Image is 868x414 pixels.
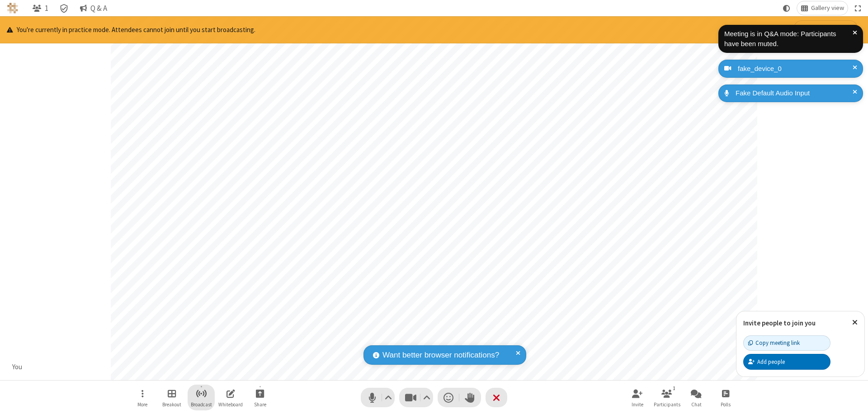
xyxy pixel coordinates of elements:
[217,385,244,410] button: Open shared whiteboard
[793,20,858,39] button: Start broadcasting
[624,385,651,410] button: Invite participants (⌘+Shift+I)
[721,402,731,407] span: Polls
[361,388,395,407] button: Mute (⌘+Shift+A)
[743,319,816,327] label: Invite people to join you
[421,388,433,407] button: Video setting
[459,388,481,407] button: Raise hand
[743,335,830,351] button: Copy meeting link
[56,1,73,15] div: Meeting details Encryption enabled
[162,402,181,407] span: Breakout
[382,388,395,407] button: Audio settings
[748,339,800,347] div: Copy meeting link
[9,362,26,372] div: You
[438,388,459,407] button: Send a reaction
[28,1,52,15] button: Open participant list
[486,388,507,407] button: End or leave meeting
[653,385,680,410] button: Open participant list
[654,402,680,407] span: Participants
[90,4,107,13] span: Q & A
[851,1,865,15] button: Fullscreen
[845,311,864,334] button: Close popover
[712,385,739,410] button: Open poll
[188,385,215,410] button: Start broadcast
[779,1,794,15] button: Using system theme
[632,402,643,407] span: Invite
[691,402,702,407] span: Chat
[735,64,856,74] div: fake_device_0
[683,385,710,410] button: Open chat
[670,384,678,392] div: 1
[129,385,156,410] button: Open menu
[218,402,243,407] span: Whiteboard
[811,5,844,12] span: Gallery view
[76,1,111,15] button: Q & A
[399,388,433,407] button: Stop video (⌘+Shift+V)
[797,1,848,15] button: Change layout
[724,29,853,49] div: Meeting is in Q&A mode: Participants have been muted.
[191,402,212,407] span: Broadcast
[732,88,856,99] div: Fake Default Audio Input
[7,3,18,14] img: QA Selenium DO NOT DELETE OR CHANGE
[137,402,147,407] span: More
[743,354,830,369] button: Add people
[246,385,274,410] button: Start sharing
[7,25,255,35] p: You're currently in practice mode. Attendees cannot join until you start broadcasting.
[158,385,185,410] button: Manage Breakout Rooms
[45,4,48,13] span: 1
[382,349,499,361] span: Want better browser notifications?
[254,402,266,407] span: Share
